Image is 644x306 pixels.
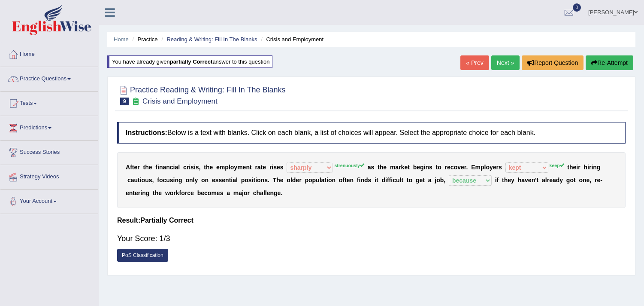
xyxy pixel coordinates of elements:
a: « Prev [460,55,489,70]
b: l [229,164,230,171]
b: o [579,177,583,184]
b: A [126,164,130,171]
b: r [137,164,139,171]
b: e [417,164,420,171]
b: o [438,164,441,171]
b: c [187,190,190,196]
b: m [233,190,239,196]
b: t [143,164,145,171]
b: E [471,164,475,171]
b: f [357,177,359,184]
b: p [305,177,308,184]
b: o [257,177,261,184]
b: g [566,177,570,184]
b: o [185,177,189,184]
b: r [547,177,549,184]
b: l [193,177,195,184]
b: g [274,190,278,196]
b: t [229,177,231,184]
b: m [211,190,216,196]
b: t [324,177,327,184]
b: o [287,177,290,184]
b: , [590,177,591,184]
b: d [364,177,368,184]
b: o [454,164,458,171]
b: y [194,177,198,184]
b: i [424,164,426,171]
b: t [401,177,403,184]
b: l [263,190,265,196]
b: m [390,164,395,171]
b: h [145,164,149,171]
b: Instructions: [126,129,167,136]
sup: keep [550,163,564,168]
b: t [408,164,410,171]
b: o [339,177,343,184]
b: c [170,164,173,171]
b: o [230,164,234,171]
b: f [157,177,159,184]
b: i [173,177,175,184]
b: e [528,177,532,184]
b: i [140,190,142,196]
b: t [133,190,135,196]
b: f [497,177,499,184]
b: m [475,164,481,171]
small: Crisis and Employment [142,97,218,105]
b: g [146,190,150,196]
b: f [387,177,389,184]
b: n [332,177,336,184]
b: l [290,177,292,184]
b: i [391,177,393,184]
b: l [178,164,180,171]
b: n [261,177,265,184]
b: . [281,190,282,196]
b: l [320,177,321,184]
b: a [260,190,263,196]
b: b [413,164,417,171]
b: n [225,177,229,184]
b: i [255,177,257,184]
b: m [220,164,225,171]
a: Practice Questions [0,67,98,89]
b: s [170,177,173,184]
b: y [511,177,514,184]
b: y [490,164,493,171]
b: r [399,164,401,171]
b: e [296,177,299,184]
b: r [269,164,272,171]
b: o [570,177,574,184]
b: s [499,164,502,171]
b: o [308,177,312,184]
b: n [425,164,429,171]
b: h [504,177,508,184]
b: i [157,164,159,171]
b: t [378,164,380,171]
b: s [280,164,284,171]
b: a [227,190,230,196]
b: o [208,190,212,196]
b: e [280,177,284,184]
b: u [316,177,320,184]
b: n [189,177,193,184]
b: t [253,177,255,184]
b: i [359,177,361,184]
a: Success Stories [0,141,98,162]
b: t [423,177,425,184]
b: h [380,164,384,171]
b: i [375,177,376,184]
b: t [376,177,378,184]
b: o [159,177,163,184]
b: p [241,177,245,184]
b: o [328,177,332,184]
b: c [253,190,257,196]
div: You have already given answer to this question [107,55,272,68]
b: e [493,164,496,171]
b: t [502,177,504,184]
b: o [409,177,413,184]
b: r [187,164,189,171]
b: h [257,190,260,196]
b: u [396,177,400,184]
b: e [263,164,266,171]
h2: Practice Reading & Writing: Fill In The Blanks [117,84,286,105]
